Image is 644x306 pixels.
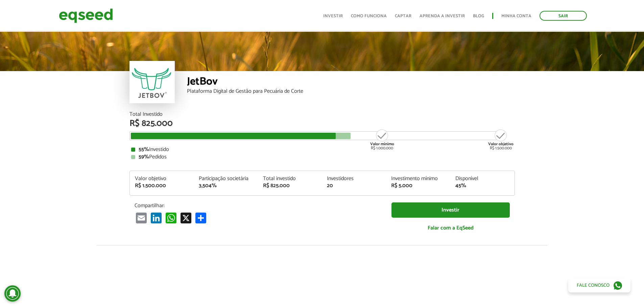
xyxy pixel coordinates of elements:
a: LinkedIn [149,212,163,223]
a: Compartilhar [194,212,208,223]
div: Disponível [455,176,509,181]
div: R$ 1.500.000 [488,129,514,150]
a: Email [135,212,148,223]
a: Aprenda a investir [420,14,465,18]
div: R$ 825.000 [129,119,515,128]
div: R$ 5.000 [391,183,445,189]
div: Investidores [327,176,381,181]
div: Total investido [263,176,317,181]
a: Fale conosco [568,278,630,292]
a: Investir [391,202,510,218]
div: Investimento mínimo [391,176,445,181]
a: Captar [395,14,411,18]
div: JetBov [187,76,515,89]
strong: 55% [139,145,149,154]
strong: Valor mínimo [370,141,394,147]
div: Pedidos [131,154,513,160]
div: R$ 1.000.000 [369,129,395,150]
div: 45% [455,183,509,189]
div: 20 [327,183,381,189]
a: Falar com a EqSeed [391,221,510,235]
a: WhatsApp [164,212,178,223]
strong: 59% [139,152,149,161]
div: R$ 1.500.000 [135,183,189,189]
a: Investir [323,14,343,18]
a: Minha conta [501,14,531,18]
strong: Valor objetivo [488,141,514,147]
img: EqSeed [59,7,113,25]
div: Valor objetivo [135,176,189,181]
a: Como funciona [351,14,387,18]
div: Participação societária [199,176,253,181]
a: Blog [473,14,484,18]
p: Compartilhar: [135,202,381,209]
div: 3,504% [199,183,253,189]
a: Sair [540,11,587,21]
div: Plataforma Digital de Gestão para Pecuária de Corte [187,89,515,94]
a: X [179,212,193,223]
div: Total Investido [129,112,515,117]
div: Investido [131,147,513,152]
div: R$ 825.000 [263,183,317,189]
